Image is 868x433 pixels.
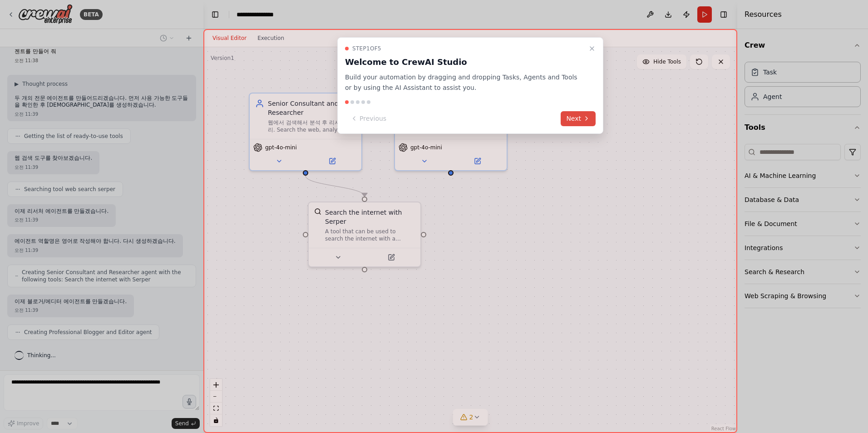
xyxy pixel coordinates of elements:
[345,56,585,69] h3: Welcome to CrewAI Studio
[587,43,597,54] button: Close walkthrough
[209,8,222,21] button: Hide left sidebar
[345,111,392,126] button: Previous
[345,72,585,93] p: Build your automation by dragging and dropping Tasks, Agents and Tools or by using the AI Assista...
[352,45,381,52] span: Step 1 of 5
[561,111,596,126] button: Next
